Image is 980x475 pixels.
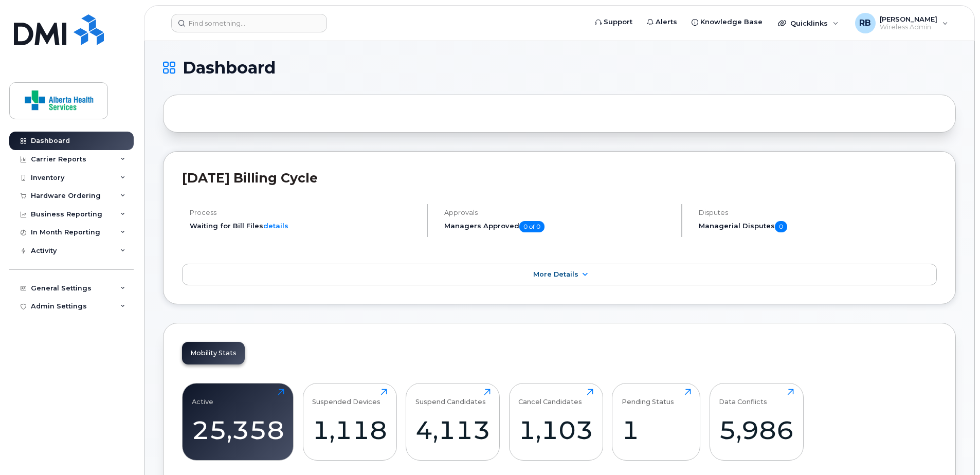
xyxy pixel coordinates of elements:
[263,222,288,230] a: details
[415,389,486,406] div: Suspend Candidates
[192,389,284,454] a: Active25,358
[533,270,578,278] span: More Details
[192,415,284,445] div: 25,358
[444,209,673,216] h4: Approvals
[192,389,213,406] div: Active
[183,60,276,76] span: Dashboard
[415,389,491,454] a: Suspend Candidates4,113
[518,389,593,454] a: Cancel Candidates1,103
[775,221,787,232] span: 0
[719,389,794,454] a: Data Conflicts5,986
[518,415,593,445] div: 1,103
[190,209,418,216] h4: Process
[699,221,937,232] h5: Managerial Disputes
[190,221,418,231] li: Waiting for Bill Files
[182,170,937,186] h2: [DATE] Billing Cycle
[622,389,691,454] a: Pending Status1
[415,415,491,445] div: 4,113
[312,415,387,445] div: 1,118
[699,209,937,216] h4: Disputes
[312,389,387,454] a: Suspended Devices1,118
[719,415,794,445] div: 5,986
[622,389,674,406] div: Pending Status
[518,389,582,406] div: Cancel Candidates
[622,415,691,445] div: 1
[312,389,380,406] div: Suspended Devices
[719,389,767,406] div: Data Conflicts
[519,221,545,232] span: 0 of 0
[444,221,673,232] h5: Managers Approved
